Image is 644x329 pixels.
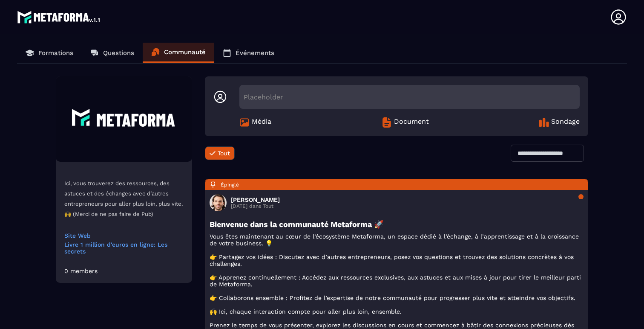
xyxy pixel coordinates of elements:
div: 0 members [64,268,98,274]
h3: Bienvenue dans la communauté Metaforma 🚀 [210,220,584,229]
h3: [PERSON_NAME] [231,196,280,203]
p: Formations [38,49,73,57]
a: Site Web [64,232,184,239]
a: Livre 1 million d'euros en ligne: Les secrets [64,241,184,255]
img: Community background [56,76,192,162]
span: Tout [218,150,230,157]
p: Communauté [164,48,206,56]
a: Communauté [143,43,214,63]
p: Ici, vous trouverez des ressources, des astuces et des échanges avec d’autres entrepreneurs pour ... [64,178,184,219]
p: Questions [103,49,134,57]
span: Sondage [551,117,580,128]
span: Épinglé [221,182,239,188]
span: Média [252,117,271,128]
div: Placeholder [239,85,580,109]
a: Événements [214,43,283,63]
span: Document [394,117,429,128]
p: [DATE] dans Tout [231,203,280,209]
a: Formations [17,43,82,63]
img: logo [17,9,101,26]
p: Événements [236,49,274,57]
a: Questions [82,43,143,63]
